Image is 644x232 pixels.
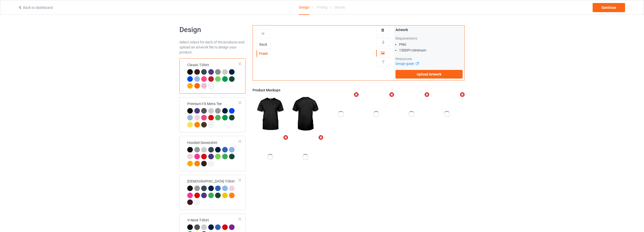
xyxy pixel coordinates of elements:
img: svg%3E%0A [381,40,386,45]
div: Premium Fit Mens Tee [187,101,239,127]
div: Resources [396,56,463,61]
i: Remove mockup [388,92,395,97]
i: Remove mockup [459,92,466,97]
div: Hooded Sweatshirt [179,136,245,171]
div: Classic T-Shirt [187,62,239,88]
div: Product Mockups [253,88,465,93]
img: svg+xml;base64,PD94bWwgdmVyc2lvbj0iMS4wIiBlbmNvZGluZz0iVVRGLTgiPz4KPHN2ZyB3aWR0aD0iMjJweCIgaGVpZ2... [208,83,214,89]
img: svg+xml;base64,PD94bWwgdmVyc2lvbj0iMS4wIiBlbmNvZGluZz0iVVRGLTgiPz4KPHN2ZyB3aWR0aD0iMjJweCIgaGVpZ2... [208,161,214,166]
li: 150 DPI minimum [399,48,463,53]
div: Select colors for each of the products and upload an artwork file to design your product. [179,40,245,55]
div: Requirements [396,36,463,41]
img: heather_texture.png [215,108,221,114]
div: [DEMOGRAPHIC_DATA] T-Shirt [179,175,245,210]
div: Premium Fit Mens Tee [179,97,245,133]
img: regular.jpg [254,94,286,134]
div: Pricing [317,0,327,14]
a: Back to dashboard [18,6,53,10]
div: Back [257,42,270,47]
img: svg%3E%0A [381,60,386,64]
img: heather_texture.png [215,69,221,75]
i: Remove mockup [353,92,360,97]
div: Artwork [396,27,463,32]
h1: Design [179,25,245,34]
img: regular.jpg [289,94,321,134]
i: Remove mockup [424,92,430,97]
i: Remove mockup [318,135,324,140]
a: Design guide [396,62,419,66]
div: Hooded Sweatshirt [187,140,239,166]
img: svg+xml;base64,PD94bWwgdmVyc2lvbj0iMS4wIiBlbmNvZGluZz0iVVRGLTgiPz4KPHN2ZyB3aWR0aD0iMjJweCIgaGVpZ2... [194,200,200,205]
div: Continue [593,3,625,12]
img: svg+xml;base64,PD94bWwgdmVyc2lvbj0iMS4wIiBlbmNvZGluZz0iVVRGLTgiPz4KPHN2ZyB3aWR0aD0iMjJweCIgaGVpZ2... [208,122,214,127]
div: Design [299,0,309,15]
div: Classic T-Shirt [179,58,245,94]
i: Remove mockup [282,135,289,140]
div: [DEMOGRAPHIC_DATA] T-Shirt [187,179,239,205]
div: Front [257,51,270,56]
label: Upload Artwork [396,70,463,79]
li: PNG [399,42,463,47]
div: Details [335,0,345,14]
